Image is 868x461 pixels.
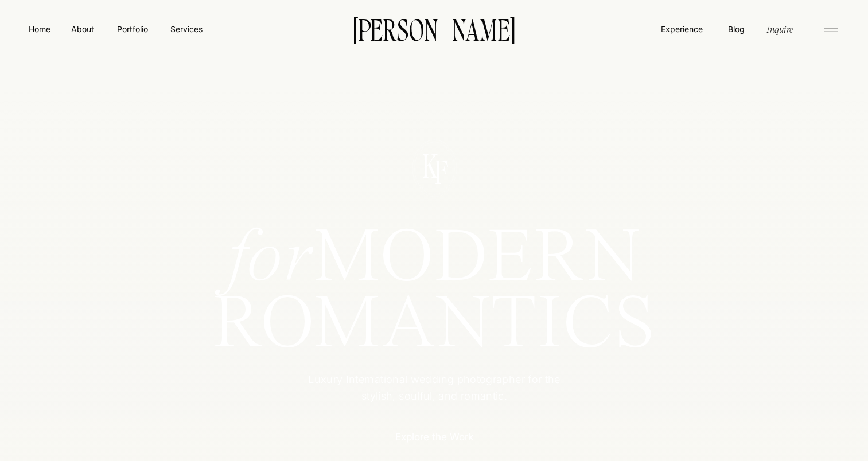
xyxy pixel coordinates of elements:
[169,23,203,35] a: Services
[291,372,578,405] p: Luxury International wedding photographer for the stylish, soulful, and romantic.
[725,23,747,34] a: Blog
[171,226,698,282] h1: MODERN
[384,430,485,442] a: Explore the Work
[69,23,95,34] a: About
[414,150,446,179] p: K
[336,17,533,41] a: [PERSON_NAME]
[765,22,795,36] a: Inquire
[171,293,698,355] h1: ROMANTICS
[228,222,314,298] i: for
[112,23,153,35] a: Portfolio
[660,23,704,35] a: Experience
[26,23,53,35] a: Home
[426,156,457,185] p: F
